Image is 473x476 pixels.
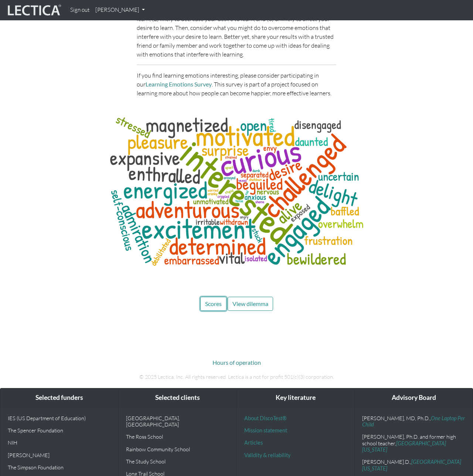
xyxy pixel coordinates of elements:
[102,109,371,273] img: words associated with not understanding for learnaholics
[362,433,465,453] p: [PERSON_NAME], Ph.D. and former high school teacher,
[8,452,111,458] p: [PERSON_NAME]
[362,440,446,453] a: [GEOGRAPHIC_DATA][US_STATE]
[146,81,212,88] a: Learning Emotions Survey
[244,415,286,421] a: About DiscoTest®
[126,433,229,440] p: The Ross School
[244,427,287,433] a: Mission statement
[362,415,465,428] p: [PERSON_NAME], MD, Ph.D.,
[244,439,263,446] a: Articles
[232,300,268,307] span: View dilemma
[228,297,273,311] button: View dilemma
[126,415,229,428] p: [GEOGRAPHIC_DATA], [GEOGRAPHIC_DATA]
[237,388,355,407] div: Key literature
[362,415,465,428] a: One Laptop Per Child
[31,373,442,381] p: © 2025 Lectica, Inc. All rights reserved. Lectica is a not for profit 501(c)(3) corporation.
[8,415,111,421] p: IES (US Department of Education)
[119,388,236,407] div: Selected clients
[8,439,111,446] p: NIH
[92,3,148,17] a: [PERSON_NAME]
[0,388,118,407] div: Selected funders
[362,459,461,471] a: [GEOGRAPHIC_DATA][US_STATE]
[6,3,61,17] img: lecticalive
[212,359,261,366] a: Hours of operation
[205,300,222,307] span: Scores
[137,71,336,98] p: If you find learning emotions interesting, please consider participating in our . This survey is ...
[355,388,473,407] div: Advisory Board
[8,464,111,470] p: The Simpson Foundation
[200,297,227,311] button: Scores
[67,3,92,17] a: Sign out
[244,452,290,458] a: Validity & reliability
[126,458,229,465] p: The Study School
[126,446,229,452] p: Rainbow Community School
[362,459,465,472] p: [PERSON_NAME].D.,
[8,427,111,433] p: The Spencer Foundation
